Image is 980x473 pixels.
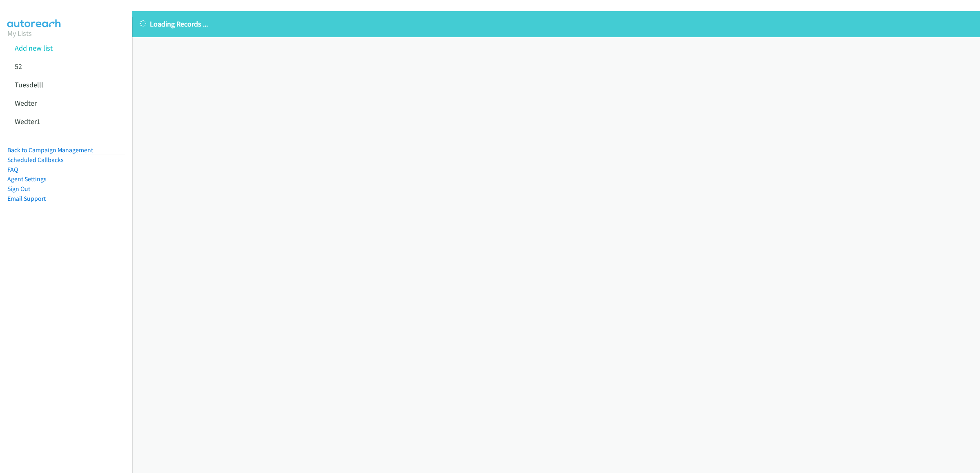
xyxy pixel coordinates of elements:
a: FAQ [7,166,18,173]
a: Add new list [15,43,53,53]
a: Tuesdelll [15,80,43,89]
a: Agent Settings [7,175,47,183]
p: Loading Records ... [140,18,973,29]
a: Scheduled Callbacks [7,156,64,164]
a: Wedter [15,98,37,108]
a: My Lists [7,29,32,38]
a: 52 [15,62,22,71]
a: Sign Out [7,185,30,193]
a: Email Support [7,195,46,202]
a: Back to Campaign Management [7,146,93,154]
a: Wedter1 [15,117,40,126]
